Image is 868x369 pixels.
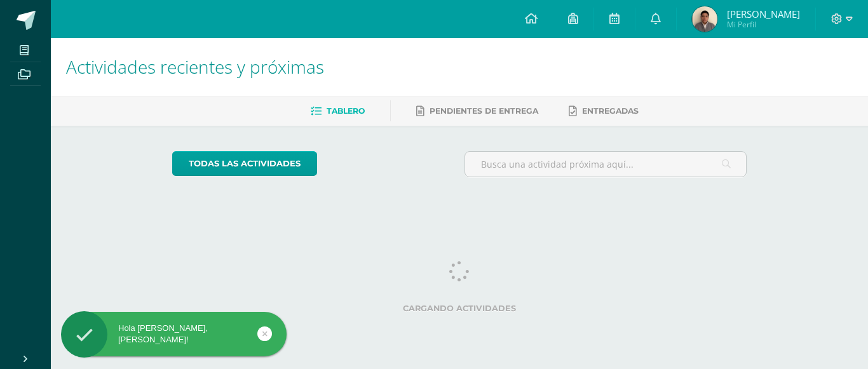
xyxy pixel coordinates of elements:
div: Hola [PERSON_NAME], [PERSON_NAME]! [61,323,287,346]
label: Cargando actividades [172,304,747,313]
span: Tablero [327,106,365,116]
a: Pendientes de entrega [416,101,538,121]
span: Mi Perfil [727,19,800,30]
span: Actividades recientes y próximas [66,55,324,79]
input: Busca una actividad próxima aquí... [465,152,747,177]
a: Entregadas [569,101,639,121]
img: 85c060be1baae49e213f9435fe6f6402.png [692,6,717,32]
span: Entregadas [582,106,639,116]
a: todas las Actividades [172,151,317,176]
a: Tablero [311,101,365,121]
span: [PERSON_NAME] [727,8,800,20]
span: Pendientes de entrega [430,106,538,116]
